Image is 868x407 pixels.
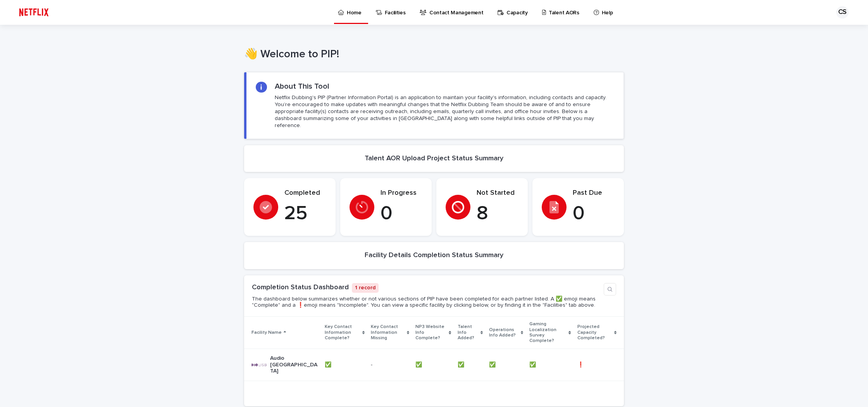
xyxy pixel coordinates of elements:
[275,94,614,129] p: Netflix Dubbing's PIP (Partner Information Portal) is an application to maintain your facility's ...
[252,296,601,309] p: The dashboard below summarizes whether or not various sections of PIP have been completed for eac...
[489,326,519,340] p: Operations Info Added?
[252,284,349,291] a: Completion Status Dashboard
[284,202,326,225] p: 25
[415,323,447,342] p: NP3 Website Info Complete?
[381,202,422,225] p: 0
[244,349,624,381] tr: Audio [GEOGRAPHIC_DATA]✅✅ -✅✅ ✅✅ ✅✅ ✅✅ ❗️❗️
[325,360,333,368] p: ✅
[251,328,282,337] p: Facility Name
[371,362,409,368] p: -
[415,360,424,368] p: ✅
[284,189,326,197] p: Completed
[15,5,52,20] img: ifQbXi3ZQGMSEF7WDB7W
[458,360,466,368] p: ✅
[381,189,422,197] p: In Progress
[573,202,615,225] p: 0
[489,360,497,368] p: ✅
[477,202,518,225] p: 8
[836,6,849,19] div: CS
[244,48,624,61] h1: 👋 Welcome to PIP!
[458,323,479,342] p: Talent Info Added?
[352,283,379,293] p: 1 record
[577,360,586,368] p: ❗️
[270,355,319,374] p: Audio [GEOGRAPHIC_DATA]
[275,82,329,91] h2: About This Tool
[529,360,537,368] p: ✅
[365,155,503,163] h2: Talent AOR Upload Project Status Summary
[577,323,612,342] p: Projected Capacity Completed?
[573,189,615,197] p: Past Due
[365,251,503,260] h2: Facility Details Completion Status Summary
[325,323,360,342] p: Key Contact Information Complete?
[371,323,405,342] p: Key Contact Information Missing
[529,320,567,345] p: Gaming Localization Survey Complete?
[477,189,518,197] p: Not Started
